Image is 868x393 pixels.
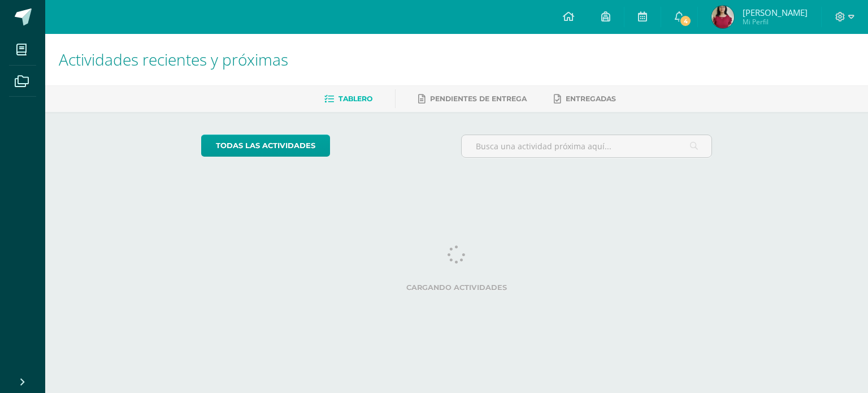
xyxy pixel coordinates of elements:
[566,94,616,103] span: Entregadas
[711,6,734,28] img: 8a3005469a8e920fdccaf29c4afd771f.png
[462,135,712,157] input: Busca una actividad próxima aquí...
[324,90,372,108] a: Tablero
[743,7,808,18] span: [PERSON_NAME]
[201,283,713,292] label: Cargando actividades
[679,15,692,27] span: 4
[201,135,330,157] a: todas las Actividades
[59,49,288,70] span: Actividades recientes y próximas
[418,90,527,108] a: Pendientes de entrega
[338,94,372,103] span: Tablero
[743,17,808,27] span: Mi Perfil
[554,90,616,108] a: Entregadas
[430,94,527,103] span: Pendientes de entrega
